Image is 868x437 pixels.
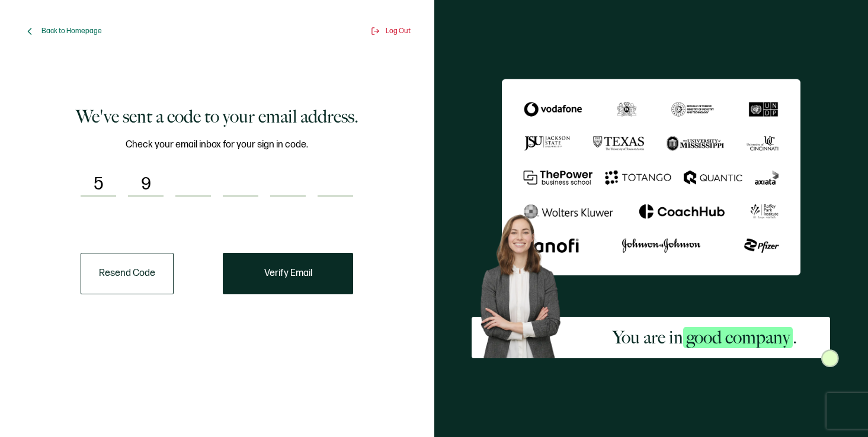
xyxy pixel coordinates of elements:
span: Verify Email [264,269,312,278]
span: Log Out [386,27,411,36]
button: Resend Code [81,253,174,294]
span: Check your email inbox for your sign in code. [126,137,308,152]
img: Sertifier Signup - You are in <span class="strong-h">good company</span>. Hero [472,207,579,358]
span: Back to Homepage [41,27,102,36]
h2: You are in . [613,326,797,349]
h1: We've sent a code to your email address. [76,105,358,128]
img: Sertifier Signup [821,349,839,367]
img: Sertifier We've sent a code to your email address. [502,79,800,276]
span: good company [683,327,793,348]
button: Verify Email [223,253,353,294]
